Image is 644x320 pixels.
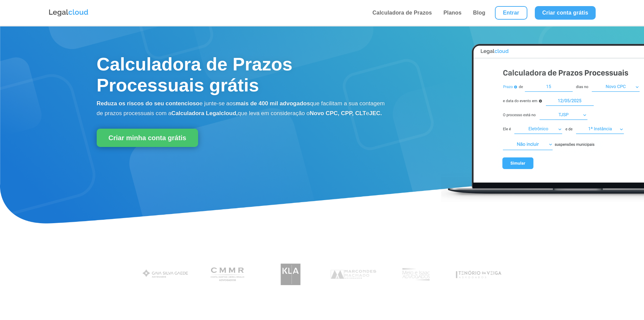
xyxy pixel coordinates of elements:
[369,110,382,116] b: JEC.
[535,6,596,20] a: Criar conta grátis
[441,37,644,203] img: Calculadora de Prazos Processuais Legalcloud
[97,54,292,95] span: Calculadora de Prazos Processuais grátis
[328,260,379,289] img: Marcondes Machado Advogados utilizam a Legalcloud
[390,260,442,289] img: Profissionais do escritório Melo e Isaac Advogados utilizam a Legalcloud
[140,260,191,289] img: Gaia Silva Gaede Advogados Associados
[97,100,199,107] b: Reduza os riscos do seu contencioso
[441,198,644,204] a: Calculadora de Prazos Processuais Legalcloud
[48,8,89,17] img: Logo da Legalcloud
[97,129,198,147] a: Criar minha conta grátis
[236,100,310,107] b: mais de 400 mil advogados
[171,110,238,116] b: Calculadora Legalcloud,
[202,260,254,289] img: Costa Martins Meira Rinaldi Advogados
[97,99,386,119] p: e junte-se aos que facilitam a sua contagem de prazos processuais com a que leva em consideração o e
[453,260,504,289] img: Tenório da Veiga Advogados
[495,6,527,20] a: Entrar
[265,260,316,289] img: Koury Lopes Advogados
[310,110,366,116] b: Novo CPC, CPP, CLT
